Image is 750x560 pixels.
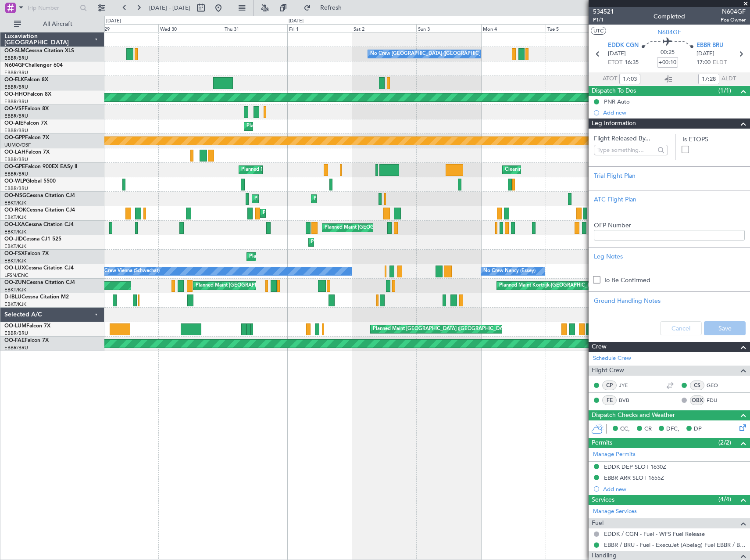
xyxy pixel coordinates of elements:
[604,276,650,285] label: To Be Confirmed
[263,207,365,220] div: Planned Maint Kortrijk-[GEOGRAPHIC_DATA]
[481,24,546,32] div: Mon 4
[593,354,631,363] a: Schedule Crew
[4,48,74,54] a: OO-SLMCessna Citation XLS
[654,12,685,21] div: Completed
[644,425,652,434] span: CR
[249,250,351,263] div: Planned Maint Kortrijk-[GEOGRAPHIC_DATA]
[4,280,26,285] span: OO-ZUN
[4,208,75,213] a: OO-ROKCessna Citation CJ4
[4,266,74,271] a: OO-LUXCessna Citation CJ4
[4,135,25,140] span: OO-GPP
[594,171,745,180] div: Trial Flight Plan
[602,395,617,405] div: FE
[4,200,26,206] a: EBKT/KJK
[594,252,745,261] div: Leg Notes
[592,518,604,528] span: Fuel
[619,396,639,404] a: BVB
[4,164,25,169] span: OO-GPE
[4,193,75,198] a: OO-NSGCessna Citation CJ4
[4,287,26,293] a: EBKT/KJK
[10,17,95,31] button: All Aircraft
[4,229,26,235] a: EBKT/KJK
[4,55,28,61] a: EBBR/BRU
[254,192,357,205] div: Planned Maint Kortrijk-[GEOGRAPHIC_DATA]
[4,106,49,111] a: OO-VSFFalcon 8X
[23,21,93,27] span: All Aircraft
[4,92,27,97] span: OO-HHO
[4,92,51,97] a: OO-HHOFalcon 8X
[4,121,23,126] span: OO-AIE
[4,258,26,264] a: EBKT/KJK
[594,296,745,305] div: Ground Handling Notes
[94,24,158,32] div: Tue 29
[690,395,704,405] div: OBX
[4,135,49,140] a: OO-GPPFalcon 7X
[4,266,25,271] span: OO-LUX
[4,237,23,242] span: OO-JID
[721,7,746,16] span: N604GF
[604,98,630,105] div: PNR Auto
[4,127,28,134] a: EBBR/BRU
[721,75,736,83] span: ALDT
[246,120,405,133] div: Planned Maint [GEOGRAPHIC_DATA] ([GEOGRAPHIC_DATA] National)
[4,98,28,105] a: EBBR/BRU
[592,438,612,448] span: Permits
[619,74,640,84] input: --:--
[313,5,350,11] span: Refresh
[696,41,723,50] span: EBBR BRU
[4,84,28,90] a: EBBR/BRU
[370,47,517,61] div: No Crew [GEOGRAPHIC_DATA] ([GEOGRAPHIC_DATA] National)
[707,381,726,389] a: GEO
[241,163,400,176] div: Planned Maint [GEOGRAPHIC_DATA] ([GEOGRAPHIC_DATA] National)
[4,63,63,68] a: N604GFChallenger 604
[4,77,24,83] span: OO-ELK
[604,541,746,549] a: EBBR / BRU - Fuel - ExecuJet (Abelag) Fuel EBBR / BRU
[608,41,639,50] span: EDDK CGN
[718,438,731,447] span: (2/2)
[698,74,719,84] input: --:--
[4,121,47,126] a: OO-AIEFalcon 7X
[4,301,26,308] a: EBKT/KJK
[604,463,666,470] div: EDDK DEP SLOT 1630Z
[619,381,639,389] a: JYE
[592,366,624,376] span: Flight Crew
[603,75,617,83] span: ATOT
[352,24,416,32] div: Sat 2
[4,113,28,119] a: EBBR/BRU
[4,106,25,111] span: OO-VSF
[4,338,49,343] a: OO-FAEFalcon 7X
[657,28,681,37] span: N604GF
[27,1,77,14] input: Trip Number
[4,222,25,227] span: OO-LXA
[696,58,711,67] span: 17:00
[149,4,190,12] span: [DATE] - [DATE]
[223,24,287,32] div: Thu 31
[594,221,745,230] label: OFP Number
[604,474,664,481] div: EBBR ARR SLOT 1655Z
[4,323,50,329] a: OO-LUMFalcon 7X
[718,495,731,504] span: (4/4)
[592,118,636,129] span: Leg Information
[721,16,746,24] span: Pos Owner
[592,342,607,352] span: Crew
[4,330,28,337] a: EBBR/BRU
[4,338,25,343] span: OO-FAE
[4,150,50,155] a: OO-LAHFalcon 7X
[196,279,354,292] div: Planned Maint [GEOGRAPHIC_DATA] ([GEOGRAPHIC_DATA] National)
[593,7,614,16] span: 534521
[4,222,74,227] a: OO-LXACessna Citation CJ4
[625,58,639,67] span: 16:35
[289,18,304,25] div: [DATE]
[4,280,75,285] a: OO-ZUNCessna Citation CJ4
[4,63,25,68] span: N604GF
[597,144,655,157] input: Type something...
[4,69,28,76] a: EBBR/BRU
[4,142,31,148] a: UUMO/OSF
[4,164,77,169] a: OO-GPEFalcon 900EX EASy II
[592,86,636,96] span: Dispatch To-Dos
[4,179,26,184] span: OO-WLP
[690,381,704,390] div: CS
[96,265,160,278] div: No Crew Vienna (Schwechat)
[311,236,413,249] div: Planned Maint Kortrijk-[GEOGRAPHIC_DATA]
[499,279,601,292] div: Planned Maint Kortrijk-[GEOGRAPHIC_DATA]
